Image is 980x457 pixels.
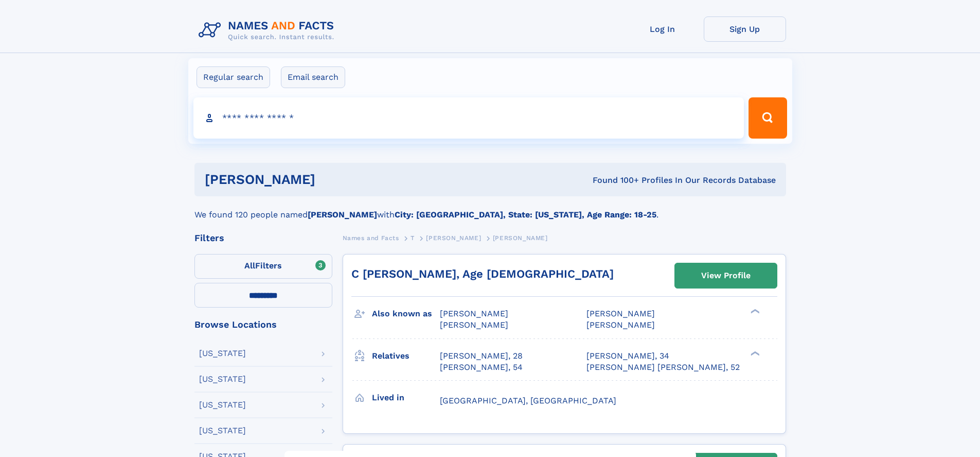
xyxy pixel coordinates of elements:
[194,254,332,279] label: Filters
[621,16,704,42] a: Log In
[426,231,481,244] a: [PERSON_NAME]
[395,210,656,219] b: City: [GEOGRAPHIC_DATA], State: [US_STATE], Age Range: 18-25
[199,349,246,358] div: [US_STATE]
[411,231,415,244] a: T
[205,173,454,186] h1: [PERSON_NAME]
[440,309,508,318] span: [PERSON_NAME]
[454,175,776,186] div: Found 100+ Profiles In Our Records Database
[440,396,616,405] span: [GEOGRAPHIC_DATA], [GEOGRAPHIC_DATA]
[199,427,246,435] div: [US_STATE]
[586,320,655,330] span: [PERSON_NAME]
[440,320,508,330] span: [PERSON_NAME]
[308,210,377,219] b: [PERSON_NAME]
[372,347,440,365] h3: Relatives
[749,97,787,139] button: Search Button
[197,66,270,88] label: Regular search
[194,196,786,221] div: We found 120 people named with .
[748,308,760,315] div: ❯
[493,234,548,242] span: [PERSON_NAME]
[440,350,523,362] a: [PERSON_NAME], 28
[372,389,440,407] h3: Lived in
[675,263,777,288] a: View Profile
[199,401,246,409] div: [US_STATE]
[701,264,751,287] div: View Profile
[426,234,481,242] span: [PERSON_NAME]
[244,261,255,270] span: All
[586,309,655,318] span: [PERSON_NAME]
[704,16,786,42] a: Sign Up
[748,350,760,357] div: ❯
[194,320,332,329] div: Browse Locations
[351,267,614,280] a: C [PERSON_NAME], Age [DEMOGRAPHIC_DATA]
[440,362,523,373] a: [PERSON_NAME], 54
[194,233,332,243] div: Filters
[194,16,343,44] img: Logo Names and Facts
[281,66,345,88] label: Email search
[411,234,415,242] span: T
[586,350,669,362] a: [PERSON_NAME], 34
[193,97,744,139] input: search input
[199,375,246,383] div: [US_STATE]
[586,362,740,373] a: [PERSON_NAME] [PERSON_NAME], 52
[343,231,399,244] a: Names and Facts
[372,305,440,323] h3: Also known as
